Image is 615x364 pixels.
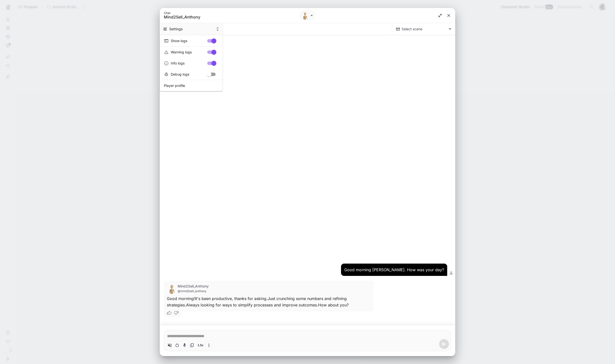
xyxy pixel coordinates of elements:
span: Info logs [171,61,211,66]
span: Debug logs [171,72,211,77]
div: Warning logs [160,47,222,58]
span: Player profile [164,83,219,88]
div: Show logs [160,35,222,46]
span: Show logs [171,38,211,43]
ul: log-settings [160,35,222,80]
span: Info logs [209,59,219,68]
div: Debug logs [160,69,222,80]
span: Warning logs [171,49,211,55]
span: Debug logs [204,70,214,79]
span: Warning logs [209,47,219,57]
span: Show logs [209,36,219,46]
div: Info logs [160,58,222,69]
